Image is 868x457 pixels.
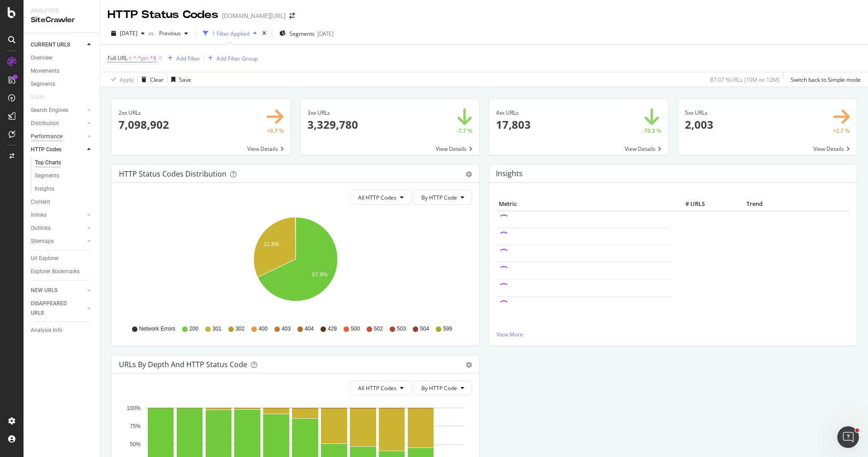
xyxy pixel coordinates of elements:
div: [DATE] [317,30,334,37]
div: Segments [35,171,59,181]
a: Insights [35,184,94,194]
button: Add Filter [164,53,200,64]
span: All HTTP Codes [358,194,396,201]
div: Add Filter Group [217,55,258,62]
span: 400 [259,325,268,333]
div: Overview [31,53,52,63]
div: Analysis Info [31,326,62,335]
a: Movements [31,66,94,76]
button: Previous [156,26,192,41]
span: Network Errors [139,325,175,333]
a: NEW URLS [31,286,85,295]
span: Segments [289,30,315,37]
svg: A chart. [119,212,472,317]
button: Apply [108,72,134,87]
a: Segments [31,79,94,89]
div: HTTP Status Codes Distribution [119,169,226,178]
div: Add Filter [176,55,200,62]
div: Movements [31,66,59,76]
div: gear [466,171,472,177]
button: Save [168,72,191,87]
span: 301 [212,325,222,333]
div: Switch back to Simple mode [791,76,861,84]
span: 502 [374,325,383,333]
div: Visits [31,93,44,102]
div: Segments [31,79,55,89]
a: Distribution [31,119,85,128]
a: Overview [31,53,94,63]
span: 429 [328,325,337,333]
a: CURRENT URLS [31,40,85,50]
div: HTTP Status Codes [108,7,218,23]
button: Clear [138,72,164,87]
div: gear [466,362,472,368]
span: 500 [351,325,360,333]
button: [DATE] [108,26,148,41]
a: DISAPPEARED URLS [31,299,85,318]
div: Clear [150,76,164,84]
div: Url Explorer [31,254,59,263]
button: All HTTP Codes [350,381,411,395]
button: Switch back to Simple mode [787,72,861,87]
iframe: Intercom live chat [837,426,859,448]
div: times [260,29,268,38]
span: vs [148,29,156,37]
div: Content [31,197,50,207]
div: arrow-right-arrow-left [289,13,295,19]
a: Sitemaps [31,237,85,246]
span: 200 [189,325,198,333]
a: Analysis Info [31,326,94,335]
button: By HTTP Code [414,381,472,395]
div: CURRENT URLS [31,40,70,50]
div: 87.07 % URLs ( 10M on 12M ) [710,76,779,84]
div: Outlinks [31,224,51,233]
span: 504 [420,325,429,333]
th: Metric [496,197,671,211]
div: DISAPPEARED URLS [31,299,76,318]
a: HTTP Codes [31,145,85,154]
span: 2025 Aug. 22nd [120,29,137,37]
span: All HTTP Codes [358,384,396,392]
div: [DOMAIN_NAME][URL] [222,11,286,20]
div: Distribution [31,119,59,128]
text: 75% [130,423,141,429]
a: Top Charts [35,158,94,168]
div: Analytics [31,7,93,15]
span: 599 [443,325,452,333]
a: Url Explorer [31,254,94,263]
text: 31.9% [264,241,279,247]
div: NEW URLS [31,286,57,295]
a: Performance [31,132,85,141]
button: Segments[DATE] [276,26,337,41]
text: 67.9% [312,271,328,278]
span: 503 [397,325,406,333]
div: 1 Filter Applied [212,30,250,37]
th: Trend [707,197,802,211]
div: Insights [35,184,54,194]
a: Content [31,197,94,207]
span: ≠ [129,54,132,62]
a: Search Engines [31,106,85,115]
a: Inlinks [31,210,85,220]
div: Performance [31,132,62,141]
th: # URLS [671,197,707,211]
div: SiteCrawler [31,15,93,25]
button: All HTTP Codes [350,190,411,205]
span: Previous [156,29,181,37]
div: Search Engines [31,106,68,115]
a: View More [496,331,849,338]
a: Outlinks [31,224,85,233]
span: 403 [282,325,291,333]
span: By HTTP Code [421,194,457,201]
text: 50% [130,441,141,448]
div: Sitemaps [31,237,54,246]
span: By HTTP Code [421,384,457,392]
div: Save [179,76,191,84]
span: Full URL [108,54,127,62]
button: 1 Filter Applied [199,26,260,41]
div: Explorer Bookmarks [31,267,80,276]
button: Add Filter Group [204,53,258,64]
a: Visits [31,93,53,102]
span: 404 [305,325,314,333]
